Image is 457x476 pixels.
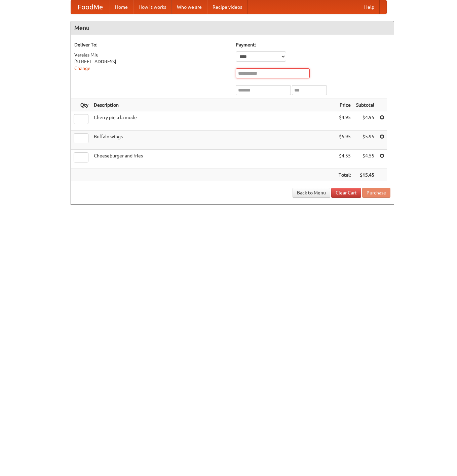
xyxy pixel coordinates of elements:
[74,66,90,71] a: Change
[353,99,377,111] th: Subtotal
[293,188,330,198] a: Back to Menu
[359,0,380,14] a: Help
[353,111,377,131] td: $4.95
[71,0,110,14] a: FoodMe
[336,169,353,181] th: Total:
[353,131,377,150] td: $5.95
[207,0,247,14] a: Recipe videos
[110,0,133,14] a: Home
[336,99,353,111] th: Price
[236,41,390,48] h5: Payment:
[172,0,207,14] a: Who we are
[336,131,353,150] td: $5.95
[71,99,91,111] th: Qty
[336,111,353,131] td: $4.95
[74,58,229,65] div: [STREET_ADDRESS]
[71,21,394,35] h4: Menu
[91,111,336,131] td: Cherry pie a la mode
[331,188,361,198] a: Clear Cart
[91,150,336,169] td: Cheeseburger and fries
[353,169,377,181] th: $15.45
[91,131,336,150] td: Buffalo wings
[133,0,172,14] a: How it works
[74,41,229,48] h5: Deliver To:
[362,188,390,198] button: Purchase
[336,150,353,169] td: $4.55
[353,150,377,169] td: $4.55
[74,51,229,58] div: Varalas Miu
[91,99,336,111] th: Description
